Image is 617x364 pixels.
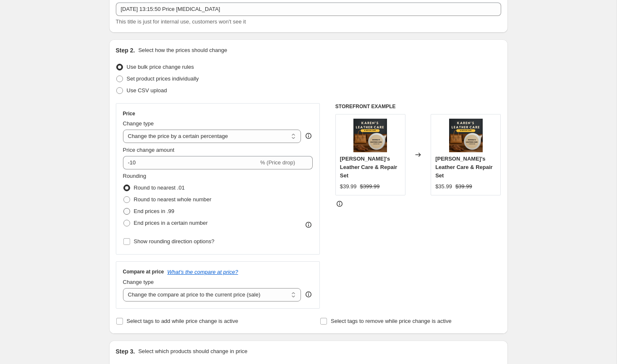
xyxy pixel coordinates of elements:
[123,147,175,153] span: Price change amount
[127,75,199,82] span: Set product prices individually
[331,318,452,324] span: Select tags to remove while price change is active
[138,46,227,55] p: Select how the prices should change
[335,103,501,110] h6: STOREFRONT EXAMPLE
[123,120,154,127] span: Change type
[134,238,214,244] span: Show rounding direction options?
[134,220,208,226] span: End prices in a certain number
[127,87,167,94] span: Use CSV upload
[134,208,175,214] span: End prices in .99
[123,110,135,117] h3: Price
[116,347,135,356] h2: Step 3.
[116,18,246,25] span: This title is just for internal use, customers won't see it
[360,182,380,191] strike: $399.99
[449,119,483,152] img: Copyoflarana_8_adbd0a34-7c19-4563-9739-c3c78d182492_80x.png
[167,269,238,275] button: What's the compare at price?
[123,279,154,285] span: Change type
[123,268,164,275] h3: Compare at price
[435,156,493,179] span: [PERSON_NAME]'s Leather Care & Repair Set
[304,132,313,140] div: help
[260,159,295,166] span: % (Price drop)
[304,290,313,299] div: help
[455,182,472,191] strike: $39.99
[123,173,146,179] span: Rounding
[127,64,194,70] span: Use bulk price change rules
[134,196,212,203] span: Round to nearest whole number
[435,182,452,191] div: $35.99
[116,3,501,16] input: 30% off holiday sale
[123,156,259,169] input: -15
[353,119,387,152] img: Copyoflarana_8_adbd0a34-7c19-4563-9739-c3c78d182492_80x.png
[340,156,397,179] span: [PERSON_NAME]'s Leather Care & Repair Set
[127,318,238,324] span: Select tags to add while price change is active
[116,46,135,55] h2: Step 2.
[134,185,185,191] span: Round to nearest .01
[340,182,357,191] div: $39.99
[138,347,247,356] p: Select which products should change in price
